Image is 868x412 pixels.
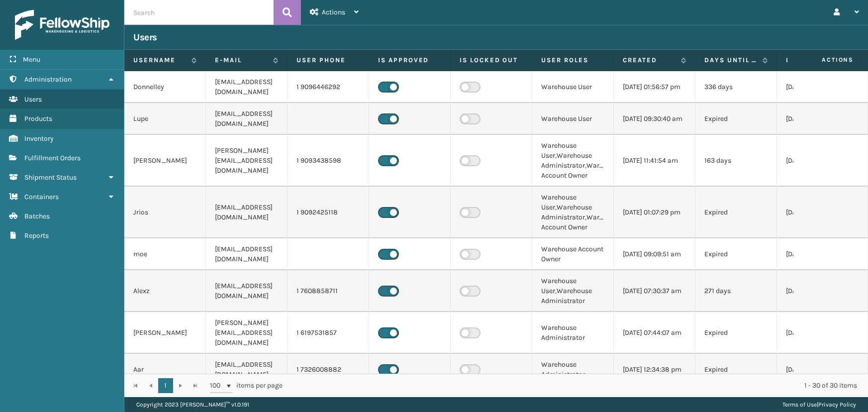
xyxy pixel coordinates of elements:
[777,270,859,312] td: [DATE] 07:03:33 am
[790,52,860,68] span: Actions
[133,56,187,65] label: Username
[124,312,206,354] td: [PERSON_NAME]
[206,270,288,312] td: [EMAIL_ADDRESS][DOMAIN_NAME]
[782,401,817,408] a: Terms of Use
[777,354,859,386] td: [DATE] 12:36:04 pm
[215,56,268,65] label: E-mail
[532,135,614,187] td: Warehouse User,Warehouse Administrator,Warehouse Account Owner
[818,401,856,408] a: Privacy Policy
[695,270,777,312] td: 271 days
[695,103,777,135] td: Expired
[623,56,676,65] label: Created
[24,75,72,84] span: Administration
[782,397,856,412] div: |
[695,354,777,386] td: Expired
[24,231,49,240] span: Reports
[15,10,109,40] img: logo
[288,135,369,187] td: 1 9093438598
[206,71,288,103] td: [EMAIL_ADDRESS][DOMAIN_NAME]
[614,238,695,270] td: [DATE] 09:09:51 am
[378,56,441,65] label: Is Approved
[24,95,42,103] span: Users
[786,56,839,65] label: Last Seen
[24,154,81,162] span: Fulfillment Orders
[614,187,695,238] td: [DATE] 01:07:29 pm
[288,71,369,103] td: 1 9096446292
[614,135,695,187] td: [DATE] 11:41:54 am
[322,8,345,16] span: Actions
[614,103,695,135] td: [DATE] 09:30:40 am
[614,270,695,312] td: [DATE] 07:30:37 am
[614,312,695,354] td: [DATE] 07:44:07 am
[136,397,249,412] p: Copyright 2023 [PERSON_NAME]™ v 1.0.191
[288,312,369,354] td: 1 6197531857
[614,354,695,386] td: [DATE] 12:34:38 pm
[23,55,40,64] span: Menu
[532,187,614,238] td: Warehouse User,Warehouse Administrator,Warehouse Account Owner
[206,135,288,187] td: [PERSON_NAME][EMAIL_ADDRESS][DOMAIN_NAME]
[124,187,206,238] td: Jrios
[777,103,859,135] td: [DATE] 07:44:50 am
[124,238,206,270] td: moe
[24,212,50,220] span: Batches
[614,71,695,103] td: [DATE] 01:56:57 pm
[695,187,777,238] td: Expired
[704,56,758,65] label: Days until password expires
[24,134,54,143] span: Inventory
[695,238,777,270] td: Expired
[24,193,59,201] span: Containers
[124,135,206,187] td: [PERSON_NAME]
[541,56,604,65] label: User Roles
[206,312,288,354] td: [PERSON_NAME][EMAIL_ADDRESS][DOMAIN_NAME]
[695,135,777,187] td: 163 days
[532,354,614,386] td: Warehouse Administrator
[210,378,283,393] span: items per page
[296,56,360,65] label: User phone
[460,56,523,65] label: Is Locked Out
[124,270,206,312] td: Alexz
[777,238,859,270] td: [DATE] 08:34:40 am
[206,187,288,238] td: [EMAIL_ADDRESS][DOMAIN_NAME]
[777,71,859,103] td: [DATE] 02:29:01 pm
[206,103,288,135] td: [EMAIL_ADDRESS][DOMAIN_NAME]
[288,354,369,386] td: 1 7326008882
[24,173,77,182] span: Shipment Status
[158,378,173,393] a: 1
[24,114,52,123] span: Products
[695,312,777,354] td: Expired
[777,312,859,354] td: [DATE] 08:12:28 am
[296,381,857,391] div: 1 - 30 of 30 items
[133,31,157,43] h3: Users
[532,312,614,354] td: Warehouse Administrator
[777,187,859,238] td: [DATE] 01:26:14 pm
[206,354,288,386] td: [EMAIL_ADDRESS][DOMAIN_NAME]
[288,270,369,312] td: 1 7608858711
[532,71,614,103] td: Warehouse User
[288,187,369,238] td: 1 9092425118
[777,135,859,187] td: [DATE] 10:34:52 am
[210,381,225,391] span: 100
[532,238,614,270] td: Warehouse Account Owner
[206,238,288,270] td: [EMAIL_ADDRESS][DOMAIN_NAME]
[532,103,614,135] td: Warehouse User
[124,354,206,386] td: Aar
[124,103,206,135] td: Lupe
[532,270,614,312] td: Warehouse User,Warehouse Administrator
[124,71,206,103] td: Donnelley
[695,71,777,103] td: 336 days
